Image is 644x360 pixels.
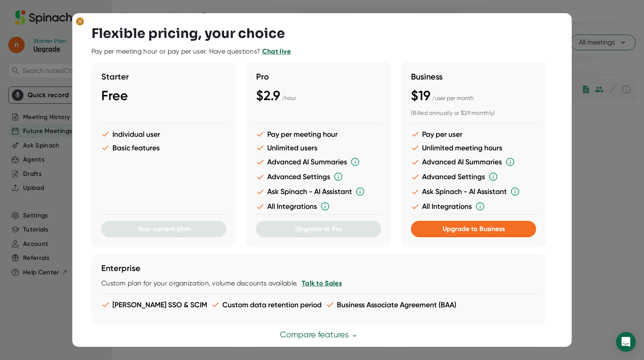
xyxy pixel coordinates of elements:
[411,110,536,117] div: (Billed annually or $29 monthly)
[411,143,536,152] li: Unlimited meeting hours
[282,95,296,101] span: / hour
[432,95,474,101] span: / user per month
[295,225,342,233] span: Upgrade to Pro
[138,225,190,233] span: Your current plan
[326,300,456,309] li: Business Associate Agreement (BAA)
[411,187,536,196] li: Ask Spinach - AI Assistant
[101,221,226,237] button: Your current plan
[411,130,536,138] li: Pay per user
[411,201,536,211] li: All Integrations
[101,143,226,152] li: Basic features
[256,88,280,103] span: $2.9
[256,130,381,138] li: Pay per meeting hour
[256,187,381,196] li: Ask Spinach - AI Assistant
[101,300,207,309] li: [PERSON_NAME] SSO & SCIM
[411,221,536,237] button: Upgrade to Business
[262,47,291,55] a: Chat live
[101,72,226,82] h3: Starter
[256,172,381,182] li: Advanced Settings
[91,26,285,41] h3: Flexible pricing, your choice
[256,72,381,82] h3: Pro
[101,88,128,103] span: Free
[301,279,341,287] a: Talk to Sales
[256,201,381,211] li: All Integrations
[411,157,536,167] li: Advanced AI Summaries
[411,88,430,103] span: $19
[256,157,381,167] li: Advanced AI Summaries
[411,72,536,82] h3: Business
[442,225,504,233] span: Upgrade to Business
[101,130,226,138] li: Individual user
[616,332,636,352] div: Open Intercom Messenger
[91,47,291,56] div: Pay per meeting hour or pay per user. Have questions?
[280,330,357,339] a: Compare features
[211,300,322,309] li: Custom data retention period
[101,279,536,288] div: Custom plan for your organization, volume discounts available.
[256,221,381,237] button: Upgrade to Pro
[101,263,536,273] h3: Enterprise
[411,172,536,182] li: Advanced Settings
[256,143,381,152] li: Unlimited users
